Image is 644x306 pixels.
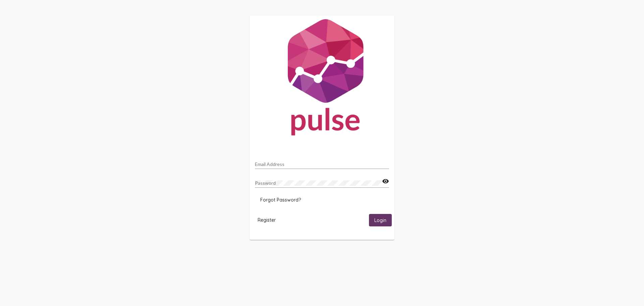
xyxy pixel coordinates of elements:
span: Register [258,217,276,223]
img: Pulse For Good Logo [250,15,394,142]
span: Login [374,217,386,223]
button: Register [252,214,281,226]
button: Login [369,214,392,226]
span: Forgot Password? [260,197,301,203]
mat-icon: visibility [382,177,389,185]
button: Forgot Password? [255,194,306,206]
